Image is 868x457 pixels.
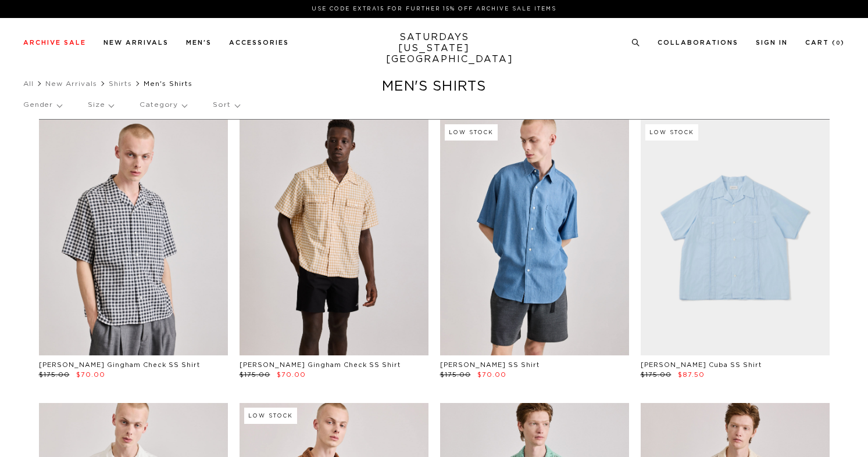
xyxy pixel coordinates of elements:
p: Category [140,92,187,118]
p: Use Code EXTRA15 for Further 15% Off Archive Sale Items [28,5,840,13]
span: $175.00 [641,372,671,378]
a: [PERSON_NAME] SS Shirt [440,362,540,368]
div: Low Stock [445,124,498,141]
span: $70.00 [477,372,506,378]
a: [PERSON_NAME] Cuba SS Shirt [641,362,762,368]
span: $175.00 [39,372,70,378]
a: Shirts [109,80,132,87]
a: New Arrivals [103,39,169,46]
a: New Arrivals [45,80,97,87]
small: 0 [836,41,841,46]
a: Accessories [229,39,289,46]
span: $70.00 [277,372,306,378]
a: Collaborations [658,39,738,46]
div: Low Stock [244,408,297,424]
a: SATURDAYS[US_STATE][GEOGRAPHIC_DATA] [386,32,482,65]
a: Cart (0) [805,39,845,46]
span: $70.00 [76,372,105,378]
a: Men's [186,39,212,46]
span: $175.00 [440,372,471,378]
a: All [23,80,34,87]
span: $87.50 [678,372,705,378]
span: Men's Shirts [144,80,192,87]
p: Gender [23,92,62,118]
a: Sign In [756,39,788,46]
div: Low Stock [645,124,698,141]
p: Size [88,92,113,118]
a: [PERSON_NAME] Gingham Check SS Shirt [39,362,200,368]
a: [PERSON_NAME] Gingham Check SS Shirt [240,362,401,368]
a: Archive Sale [23,39,86,46]
span: $175.00 [240,372,270,378]
p: Sort [213,92,239,118]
